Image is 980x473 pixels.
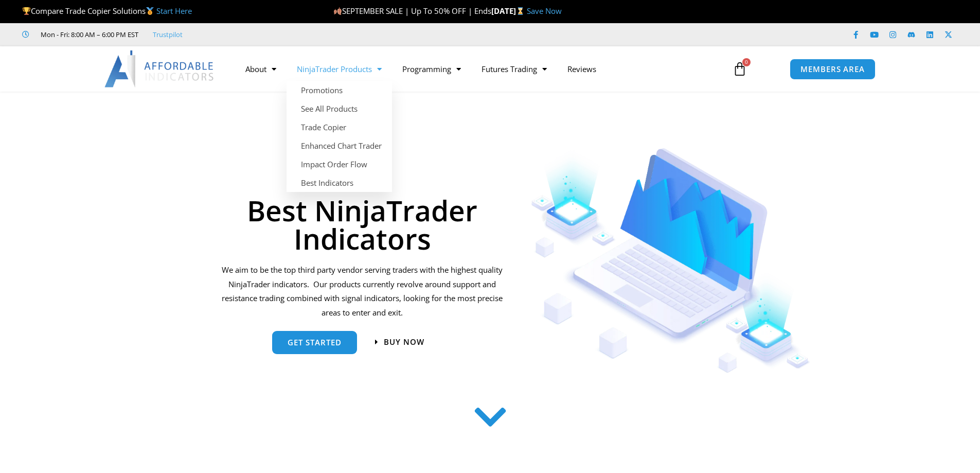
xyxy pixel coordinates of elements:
nav: Menu [235,57,721,81]
a: MEMBERS AREA [790,59,876,80]
a: 0 [717,54,762,84]
span: get started [288,339,342,346]
img: LogoAI | Affordable Indicators – NinjaTrader [104,50,215,87]
img: ⌛ [516,7,524,15]
ul: NinjaTrader Products [287,81,392,192]
a: Start Here [156,6,192,16]
a: Enhanced Chart Trader [287,136,392,155]
a: Programming [392,57,471,81]
span: 0 [742,58,751,66]
a: Trustpilot [153,28,183,41]
a: get started [272,331,357,354]
span: MEMBERS AREA [800,65,865,73]
a: Best Indicators [287,173,392,192]
span: Buy now [384,338,424,346]
strong: [DATE] [491,6,527,16]
img: 🍂 [334,7,342,15]
a: About [235,57,287,81]
a: Save Now [527,6,562,16]
a: See All Products [287,99,392,118]
img: 🥇 [146,7,154,15]
a: Impact Order Flow [287,155,392,173]
a: Buy now [375,338,424,346]
a: Reviews [557,57,607,81]
p: We aim to be the top third party vendor serving traders with the highest quality NinjaTrader indi... [220,263,505,320]
a: Futures Trading [471,57,557,81]
span: SEPTEMBER SALE | Up To 50% OFF | Ends [333,6,491,16]
a: Promotions [287,81,392,99]
span: Compare Trade Copier Solutions [22,6,192,16]
span: Mon - Fri: 8:00 AM – 6:00 PM EST [38,28,138,41]
img: Indicators 1 | Affordable Indicators – NinjaTrader [531,148,810,373]
a: Trade Copier [287,118,392,136]
a: NinjaTrader Products [287,57,392,81]
h1: Best NinjaTrader Indicators [220,196,505,253]
img: 🏆 [23,7,30,15]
